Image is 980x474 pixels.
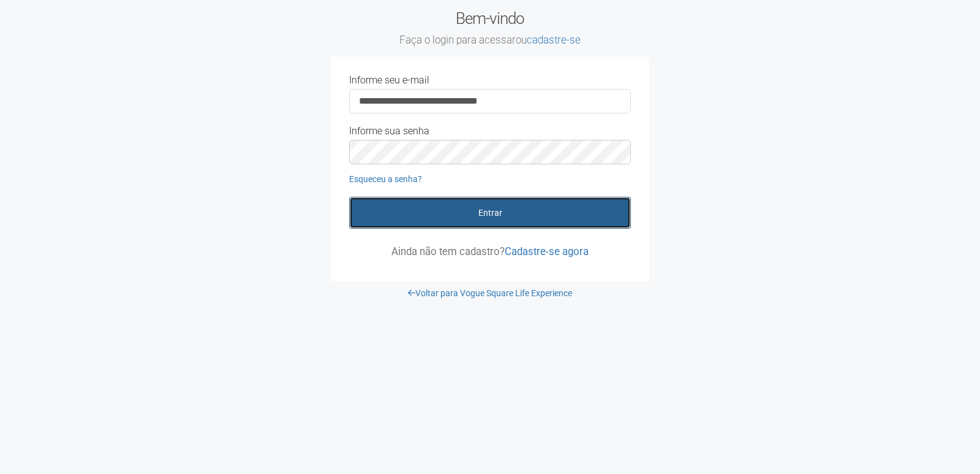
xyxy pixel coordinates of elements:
label: Informe seu e-mail [349,75,429,86]
a: Esqueceu a senha? [349,174,422,184]
button: Entrar [349,197,631,229]
p: Ainda não tem cadastro? [349,246,631,257]
small: Faça o login para acessar [331,34,649,47]
span: ou [516,34,581,46]
h2: Bem-vindo [331,9,649,47]
label: Informe sua senha [349,126,429,137]
a: Cadastre-se agora [505,245,589,258]
a: Voltar para Vogue Square Life Experience [408,288,572,298]
a: cadastre-se [527,34,581,46]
